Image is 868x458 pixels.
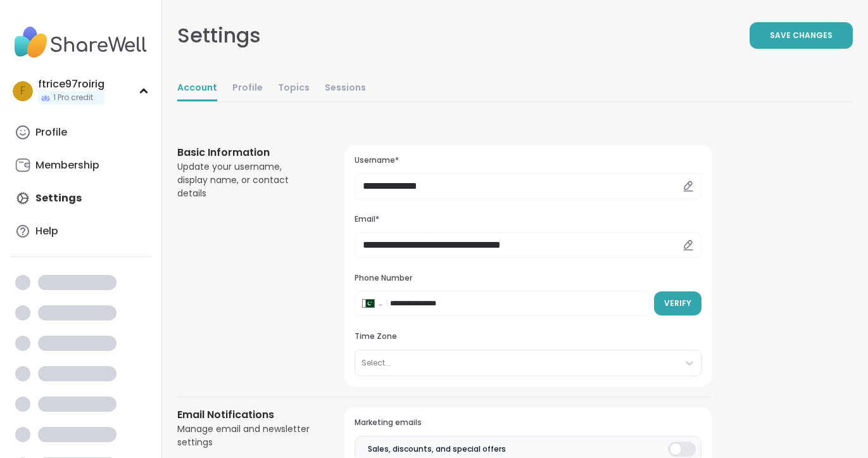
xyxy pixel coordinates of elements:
[355,214,701,225] h3: Email*
[355,155,701,166] h3: Username*
[278,76,310,101] a: Topics
[355,331,701,342] h3: Time Zone
[232,76,263,101] a: Profile
[664,298,691,309] span: Verify
[177,145,314,160] h3: Basic Information
[355,417,701,428] h3: Marketing emails
[20,83,25,99] span: f
[177,76,217,101] a: Account
[10,150,151,181] a: Membership
[177,407,314,423] h3: Email Notifications
[177,160,314,200] div: Update your username, display name, or contact details
[177,423,314,449] div: Manage email and newsletter settings
[10,20,151,65] img: ShareWell Nav Logo
[325,76,366,101] a: Sessions
[53,92,93,103] span: 1 Pro credit
[35,224,58,238] div: Help
[368,443,506,455] span: Sales, discounts, and special offers
[35,125,67,139] div: Profile
[654,291,701,315] button: Verify
[38,77,104,91] div: ftrice97roirig
[770,30,833,41] span: Save Changes
[355,273,701,284] h3: Phone Number
[10,117,151,148] a: Profile
[10,216,151,246] a: Help
[750,22,853,49] button: Save Changes
[177,20,261,51] div: Settings
[35,158,99,172] div: Membership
